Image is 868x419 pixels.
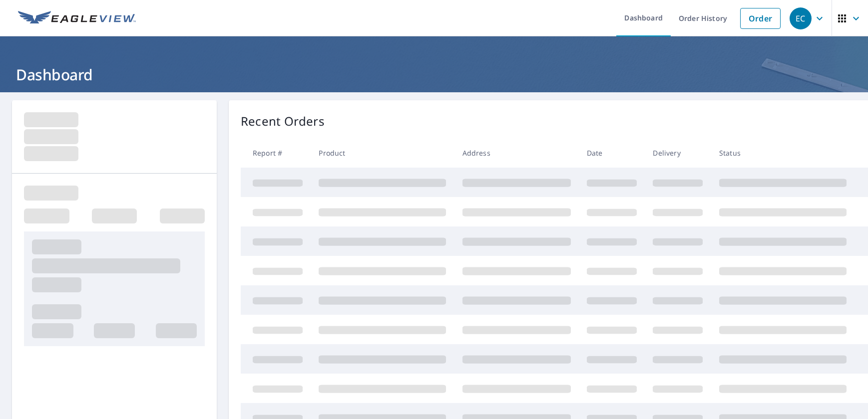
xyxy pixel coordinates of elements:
[454,138,579,168] th: Address
[790,7,812,29] div: EC
[740,8,781,29] a: Order
[645,138,711,168] th: Delivery
[579,138,645,168] th: Date
[18,11,136,26] img: EV Logo
[241,138,311,168] th: Report #
[311,138,454,168] th: Product
[12,64,856,85] h1: Dashboard
[241,112,325,130] p: Recent Orders
[711,138,855,168] th: Status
